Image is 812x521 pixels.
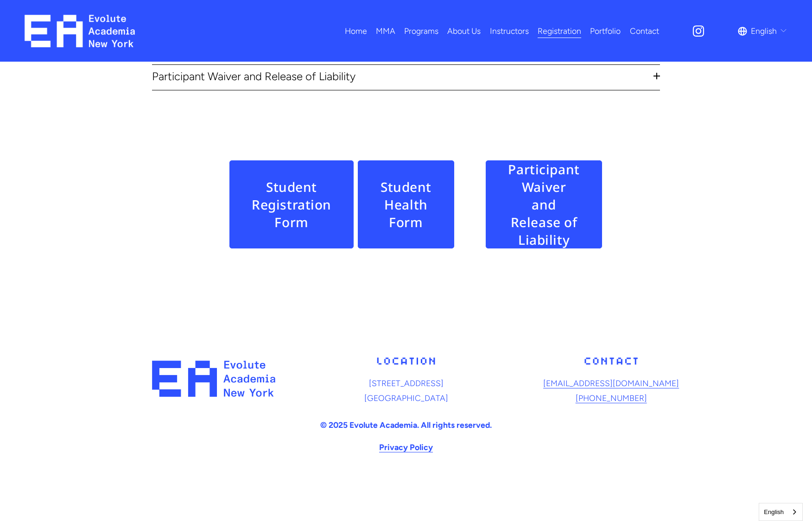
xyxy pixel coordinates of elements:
[751,24,777,38] span: English
[485,160,602,249] a: Participant Waiver and Release of Liability
[379,440,433,455] a: Privacy Policy
[759,503,803,521] aside: Language selected: English
[152,70,653,83] span: Participant Waiver and Release of Liability
[759,503,802,521] a: English
[379,442,433,452] strong: Privacy Policy
[590,23,621,39] a: Portfolio
[404,24,438,38] span: Programs
[25,15,135,47] img: EA
[543,376,679,391] a: [EMAIL_ADDRESS][DOMAIN_NAME]
[229,160,354,249] a: Student Registration Form
[306,376,506,405] p: [STREET_ADDRESS] [GEOGRAPHIC_DATA]
[345,23,367,39] a: Home
[576,391,647,406] a: [PHONE_NUMBER]
[447,23,481,39] a: About Us
[357,160,455,249] a: Student Health Form
[376,24,395,38] span: MMA
[490,23,529,39] a: Instructors
[376,23,395,39] a: folder dropdown
[630,23,659,39] a: Contact
[738,23,788,39] div: language picker
[320,420,492,430] strong: © 2025 Evolute Academia. All rights reserved.
[404,23,438,39] a: folder dropdown
[538,23,581,39] a: Registration
[691,24,705,38] a: Instagram
[152,65,660,90] button: Participant Waiver and Release of Liability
